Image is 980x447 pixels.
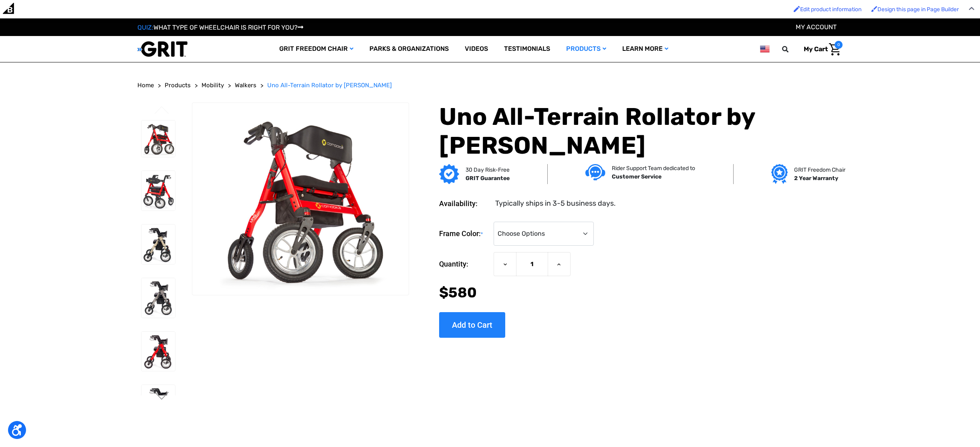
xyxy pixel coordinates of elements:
img: Enabled brush for page builder edit. [871,6,877,12]
label: Quantity: [439,252,490,276]
p: 30 Day Risk-Free [466,166,510,174]
p: Rider Support Team dedicated to [612,164,695,172]
strong: GRIT Guarantee [466,175,510,182]
span: Uno All-Terrain Rollator by [PERSON_NAME] [267,82,392,89]
label: Frame Color: [439,222,490,246]
img: Enabled brush for product edit [794,6,800,12]
a: Account [796,23,837,31]
a: Mobility [202,81,224,90]
a: Home [137,81,154,90]
span: $580 [439,284,477,301]
h1: Uno All-Terrain Rollator by [PERSON_NAME] [439,102,843,160]
span: My Cart [804,45,828,53]
p: GRIT Freedom Chair [794,166,845,174]
input: Search [786,41,798,58]
button: Go to slide 3 of 3 [153,106,170,116]
img: Cart [829,43,841,56]
a: Products [165,81,191,90]
span: QUIZ: [137,24,153,31]
strong: 2 Year Warranty [794,175,838,182]
strong: Customer Service [612,173,661,180]
span: Mobility [202,82,224,89]
a: Cart with 0 items [798,41,843,58]
a: Enabled brush for product edit Edit product information [790,2,865,17]
span: Products [165,82,191,89]
a: Walkers [235,81,256,90]
a: QUIZ:WHAT TYPE OF WHEELCHAIR IS RIGHT FOR YOU? [137,24,303,31]
a: Enabled brush for page builder edit. Design this page in Page Builder [867,2,963,17]
input: Add to Cart [439,312,505,338]
img: us.png [760,44,770,54]
span: Design this page in Page Builder [877,6,959,13]
button: Go to slide 2 of 3 [153,392,170,401]
img: Uno All-Terrain Rollator by Comodita [141,385,175,425]
span: 0 [835,41,843,49]
a: Testimonials [496,36,558,62]
img: Grit freedom [771,164,788,184]
a: Uno All-Terrain Rollator by [PERSON_NAME] [267,81,392,90]
img: Uno All-Terrain Rollator by Comodita [192,103,409,295]
img: Uno All-Terrain Rollator by Comodita [141,225,175,264]
nav: Breadcrumb [137,81,843,90]
img: Uno All-Terrain Rollator by Comodita [141,171,175,210]
img: GRIT All-Terrain Wheelchair and Mobility Equipment [137,41,188,57]
img: GRIT Guarantee [439,164,459,184]
img: Close Admin Bar [969,7,974,10]
span: Home [137,82,154,89]
span: Walkers [235,82,256,89]
img: Uno All-Terrain Rollator by Comodita [141,332,175,371]
dd: Typically ships in 3-5 business days. [495,198,616,209]
img: Customer service [585,164,605,180]
a: Products [558,36,614,62]
img: Uno All-Terrain Rollator by Comodita [141,278,175,318]
span: Edit product information [800,6,861,13]
a: GRIT Freedom Chair [271,36,361,62]
a: Videos [457,36,496,62]
img: Uno All-Terrain Rollator by Comodita [141,120,175,157]
a: Learn More [614,36,676,62]
dt: Availability: [439,198,490,209]
a: Parks & Organizations [361,36,457,62]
